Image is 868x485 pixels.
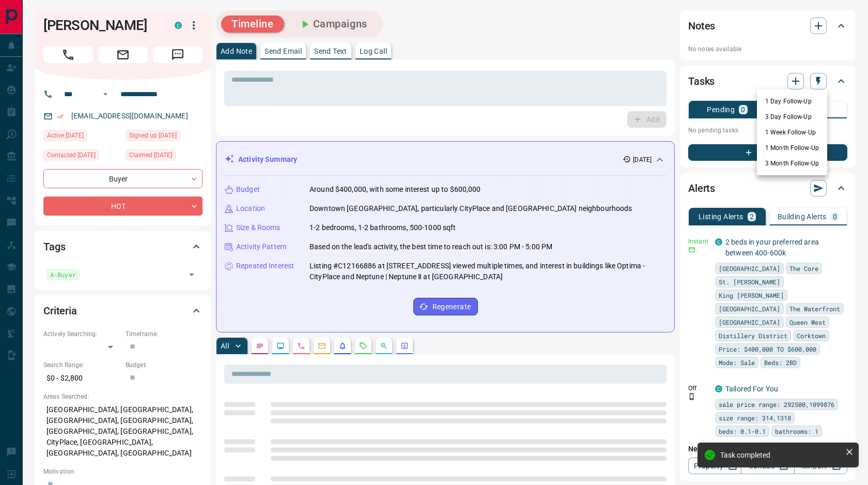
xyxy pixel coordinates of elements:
[757,156,827,171] li: 3 Month Follow-Up
[757,125,827,140] li: 1 Week Follow-Up
[720,451,841,459] div: Task completed
[757,94,827,109] li: 1 Day Follow-Up
[757,109,827,125] li: 3 Day Follow-Up
[757,140,827,156] li: 1 Month Follow-Up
